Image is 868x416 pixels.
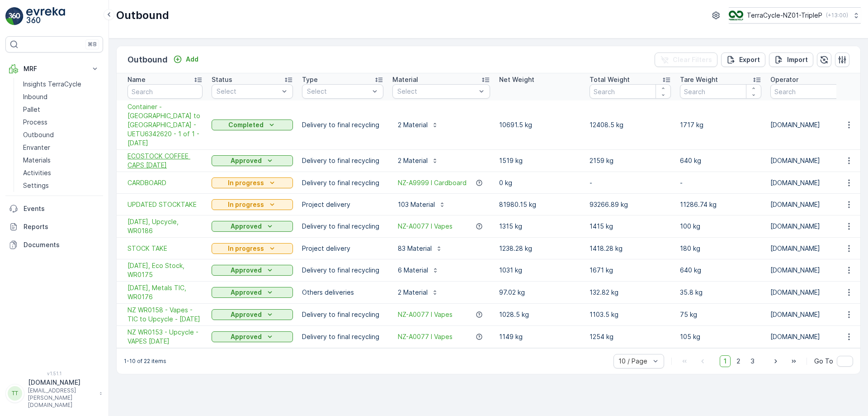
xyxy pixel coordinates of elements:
button: TT[DOMAIN_NAME][EMAIL_ADDRESS][PERSON_NAME][DOMAIN_NAME] [5,378,103,409]
p: Inbound [23,92,47,101]
p: [DOMAIN_NAME] [770,288,852,297]
a: Process [19,116,103,129]
p: Materials [23,156,51,165]
p: Approved [231,266,262,275]
p: 180 kg [680,244,761,253]
p: Reports [24,222,99,231]
button: Clear Filters [655,53,717,67]
p: 1671 kg [590,266,671,275]
span: 1 [720,355,731,367]
a: NZ WR0153 - Upcycle - VAPES 29-04-2025 [127,328,203,346]
p: Tare Weight [680,75,718,84]
p: 103 Material [398,200,435,209]
p: 1519 kg [499,156,580,165]
p: [DOMAIN_NAME] [770,222,852,231]
a: Container - NZ to Canada - UETU6342620 - 1 of 1 - 25.09.25 [127,102,203,148]
p: [DOMAIN_NAME] [770,332,852,341]
p: Approved [231,222,262,231]
span: NZ-A0077 I Vapes [398,310,453,319]
a: ECOSTOCK COFFEE CAPS 18/09/2025 [127,152,203,170]
span: v 1.51.1 [5,371,103,376]
span: [DATE], Metals TIC, WR0176 [127,283,203,301]
a: CARDBOARD [127,178,203,187]
input: Search [127,84,203,99]
button: Approved [212,265,293,276]
p: Project delivery [302,200,383,209]
p: TerraCycle-NZ01-TripleP [747,11,822,20]
p: Export [739,55,760,64]
a: NZ-A0077 I Vapes [398,332,453,341]
p: Delivery to final recycling [302,178,383,187]
p: [DOMAIN_NAME] [770,178,852,187]
p: 105 kg [680,332,761,341]
p: Completed [228,120,264,129]
a: STOCK TAKE [127,244,203,253]
p: Operator [770,75,798,84]
p: 1315 kg [499,222,580,231]
a: Insights TerraCycle [19,78,103,91]
p: Envanter [23,143,50,152]
a: Outbound [19,129,103,141]
p: 93266.89 kg [590,200,671,209]
p: Documents [24,240,99,249]
button: Approved [212,287,293,298]
button: 2 Material [392,118,444,132]
p: ( +13:00 ) [826,12,848,19]
p: 12408.5 kg [590,120,671,129]
p: 0 kg [499,178,580,187]
p: - [680,178,761,187]
img: logo_light-DOdMpM7g.png [26,7,65,25]
span: [DATE], Eco Stock, WR0175 [127,261,203,279]
p: [DOMAIN_NAME] [770,156,852,165]
button: 103 Material [392,197,451,212]
p: Outbound [116,8,169,23]
p: 2 Material [398,120,428,129]
span: 2 [732,355,745,367]
p: 11286.74 kg [680,200,761,209]
p: 2159 kg [590,156,671,165]
p: MRF [24,64,85,73]
p: 6 Material [398,266,428,275]
p: [DOMAIN_NAME] [770,310,852,319]
p: 1238.28 kg [499,244,580,253]
a: NZ-A9999 I Cardboard [398,178,467,187]
img: logo [5,7,24,25]
p: Approved [231,332,262,341]
p: Add [186,55,198,64]
button: TerraCycle-NZ01-TripleP(+13:00) [729,7,861,24]
p: Total Weight [590,75,630,84]
p: Delivery to final recycling [302,310,383,319]
button: Approved [212,309,293,320]
p: 1028.5 kg [499,310,580,319]
p: Status [212,75,232,84]
a: Settings [19,179,103,192]
button: Approved [212,155,293,166]
a: NZ-A0077 I Vapes [398,222,453,231]
button: 2 Material [392,285,444,300]
p: Activities [23,168,51,177]
span: NZ WR0153 - Upcycle - VAPES [DATE] [127,328,203,346]
a: Envanter [19,141,103,154]
p: Delivery to final recycling [302,222,383,231]
p: ⌘B [88,41,97,48]
p: 1103.5 kg [590,310,671,319]
a: Events [5,200,103,218]
button: Approved [212,221,293,232]
p: 81980.15 kg [499,200,580,209]
p: 1149 kg [499,332,580,341]
p: Select [397,87,476,96]
p: 1415 kg [590,222,671,231]
a: Activities [19,167,103,179]
button: In progress [212,243,293,254]
p: Process [23,118,47,127]
button: Export [721,53,765,67]
p: Clear Filters [673,55,712,64]
p: 75 kg [680,310,761,319]
p: 35.8 kg [680,288,761,297]
p: Project delivery [302,244,383,253]
p: 10691.5 kg [499,120,580,129]
button: Import [769,53,813,67]
a: 11/7/2025, Upcycle, WR0186 [127,217,203,235]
